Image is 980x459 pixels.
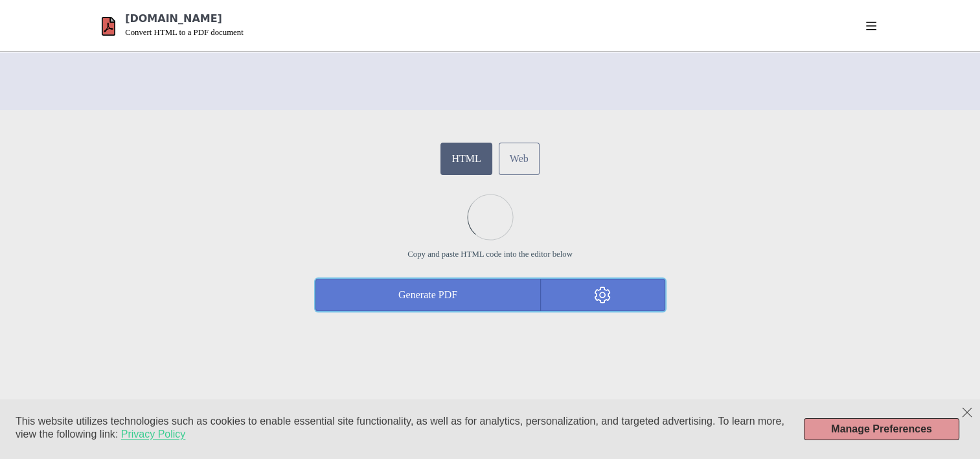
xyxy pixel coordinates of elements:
a: Web [499,143,540,175]
a: Privacy Policy [121,428,186,441]
p: Copy and paste HTML code into the editor below [102,250,879,259]
img: html-pdf.net [102,12,116,41]
span: This website utilizes technologies such as cookies to enable essential site functionality, as wel... [16,416,784,440]
a: HTML [440,143,492,175]
button: Generate PDF [315,279,541,311]
a: [DOMAIN_NAME] [125,12,222,25]
button: Manage Preferences [804,418,959,440]
small: Convert HTML to a PDF document [125,28,244,37]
